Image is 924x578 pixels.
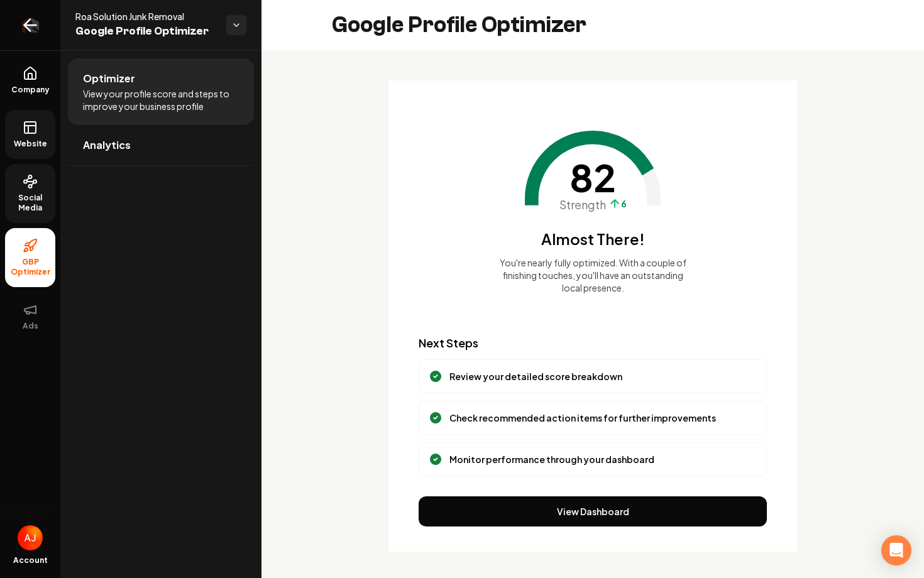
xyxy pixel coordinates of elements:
[18,525,43,550] img: Austin Jellison
[559,196,606,214] span: Strength
[5,56,55,105] a: Company
[419,335,478,350] span: Next Steps
[9,139,52,149] span: Website
[5,110,55,159] a: Website
[83,71,135,86] span: Optimizer
[5,193,55,213] span: Social Media
[492,256,693,294] p: You're nearly fully optimized. With a couple of finishing touches, you'll have an outstanding loc...
[621,197,627,210] span: 6
[18,321,43,331] span: Ads
[13,555,48,565] span: Account
[449,453,654,466] p: Monitor performance through your dashboard
[75,10,216,23] span: Roa Solution Junk Removal
[332,13,586,38] h2: Google Profile Optimizer
[75,23,216,40] span: Google Profile Optimizer
[569,158,616,196] span: 82
[449,412,716,424] p: Check recommended action items for further improvements
[881,535,911,565] div: Open Intercom Messenger
[419,496,767,526] button: View Dashboard
[18,525,43,550] button: Open user button
[5,257,55,277] span: GBP Optimizer
[6,85,55,95] span: Company
[83,87,239,112] span: View your profile score and steps to improve your business profile
[449,370,622,383] p: Review your detailed score breakdown
[68,125,254,165] a: Analytics
[5,164,55,223] a: Social Media
[5,292,55,341] button: Ads
[83,138,131,153] span: Analytics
